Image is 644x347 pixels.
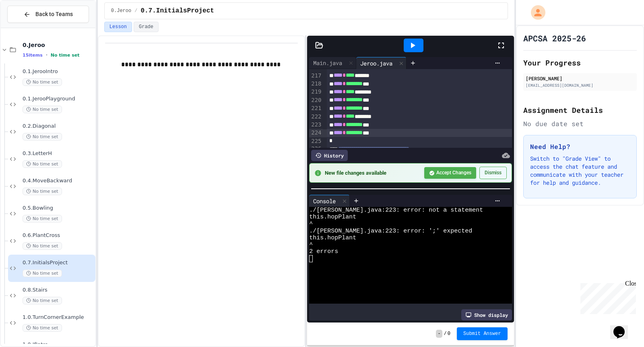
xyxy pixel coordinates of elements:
span: Back to Teams [35,10,73,18]
div: No due date set [523,119,637,129]
span: 0.Jeroo [23,41,94,49]
span: ./[PERSON_NAME].java:223: error: ';' expected [309,228,472,235]
div: Jeroo.java [356,57,407,69]
div: Chat with us now!Close [3,3,56,51]
div: 225 [309,137,322,145]
div: Show display [461,309,512,320]
div: History [311,150,348,161]
div: Console [309,197,340,205]
div: [EMAIL_ADDRESS][DOMAIN_NAME] [526,82,634,88]
div: 221 [309,104,322,112]
div: 222 [309,113,322,121]
span: / [134,8,137,14]
span: 15 items [23,53,43,58]
span: No time set [23,78,62,86]
span: this.hopPlant [309,235,356,241]
span: 0.7.InitialsProject [23,259,94,266]
button: Accept Changes [424,167,476,179]
span: 2 errors [309,248,338,255]
button: Lesson [104,22,132,32]
span: 0.1.JerooPlayground [23,96,94,102]
p: Switch to "Grade View" to access the chat feature and communicate with your teacher for help and ... [530,155,630,187]
div: 219 [309,88,322,96]
div: Main.java [309,59,346,67]
span: • [46,52,47,58]
span: No time set [23,160,62,168]
span: - [436,330,442,338]
span: No time set [23,269,62,277]
div: 223 [309,121,322,129]
button: Dismiss [479,167,507,179]
span: No time set [23,188,62,195]
span: 0.7.InitialsProject [140,6,214,16]
div: [PERSON_NAME] [526,75,634,82]
span: No time set [23,133,62,141]
div: Console [309,195,350,207]
span: / [444,331,447,337]
span: 0 [448,331,450,337]
span: 0.1.JerooIntro [23,68,94,75]
div: 217 [309,72,322,80]
span: No time set [51,53,80,58]
span: No time set [23,106,62,113]
div: Jeroo.java [356,59,396,67]
button: Grade [134,22,159,32]
span: this.hopPlant [309,214,356,220]
div: 226 [309,145,322,153]
span: 0.5.Bowling [23,205,94,212]
span: 0.3.LetterH [23,150,94,157]
div: 218 [309,80,322,88]
span: 0.Jeroo [111,8,131,14]
h2: Assignment Details [523,104,637,116]
span: No time set [23,215,62,222]
button: Submit Answer [457,327,508,340]
h1: APCSA 2025-26 [523,33,586,44]
div: My Account [522,3,547,22]
iframe: chat widget [610,315,636,339]
span: 0.4.MoveBackward [23,178,94,184]
span: 0.6.PlantCross [23,232,94,239]
span: New file changes available [325,169,419,177]
button: Back to Teams [7,6,89,23]
span: 0.8.Stairs [23,287,94,294]
h2: Your Progress [523,57,637,68]
div: 220 [309,96,322,104]
span: 1.0.TurnCornerExample [23,314,94,321]
span: No time set [23,324,62,332]
h3: Need Help? [530,142,630,151]
span: 0.2.Diagonal [23,123,94,130]
span: Submit Answer [463,331,501,337]
span: No time set [23,297,62,304]
iframe: chat widget [577,280,636,314]
div: Main.java [309,57,356,69]
span: ./[PERSON_NAME].java:223: error: not a statement [309,207,483,214]
div: 224 [309,129,322,137]
span: ^ [309,241,313,248]
span: ^ [309,220,313,227]
span: No time set [23,242,62,250]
